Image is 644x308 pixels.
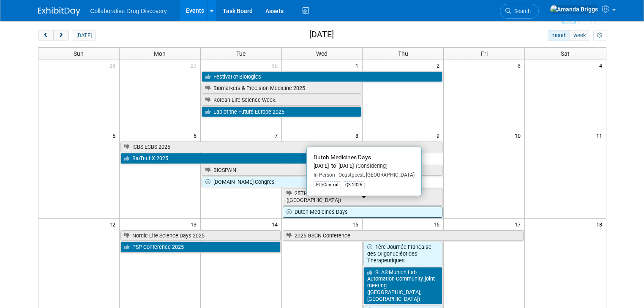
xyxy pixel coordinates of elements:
[355,60,362,71] span: 1
[120,242,281,253] a: PSP Conference 2025
[595,219,606,229] span: 18
[193,130,200,141] span: 6
[436,60,443,71] span: 2
[517,60,524,71] span: 3
[120,153,362,164] a: BioTechX 2025
[514,219,524,229] span: 17
[363,267,442,305] a: SLAS:Munich Lab Automation Community, joint meeting ([GEOGRAPHIC_DATA], [GEOGRAPHIC_DATA])
[511,8,531,14] span: Search
[561,50,570,57] span: Sat
[190,60,200,71] span: 29
[202,95,362,106] a: Korean Life Science Week.
[314,181,341,189] div: EU/Central
[53,30,69,41] button: next
[283,230,524,241] a: 2025 GSCN Conference
[335,172,415,178] span: Oegstgeest, [GEOGRAPHIC_DATA]
[120,142,442,153] a: ICBS ECBS 2025
[550,5,598,14] img: Amanda Briggs
[314,154,371,161] span: Dutch Medicines Days
[190,219,200,229] span: 13
[202,106,362,117] a: Lab of the Future Europe 2025
[343,181,365,189] div: Q3 2025
[283,207,443,218] a: Dutch Medicines Days
[593,30,606,41] button: myCustomButton
[274,130,281,141] span: 7
[202,165,443,176] a: BIOSPAIN
[514,130,524,141] span: 10
[355,130,362,141] span: 8
[548,30,570,41] button: month
[154,50,166,57] span: Mon
[500,4,539,19] a: Search
[283,188,443,205] a: 25TH ANNUAL BIOTECH IN EUROPE FORUM ([GEOGRAPHIC_DATA])
[436,130,443,141] span: 9
[352,219,362,229] span: 15
[598,60,606,71] span: 4
[109,60,119,71] span: 28
[597,33,603,38] i: Personalize Calendar
[309,30,334,39] h2: [DATE]
[38,30,54,41] button: prev
[481,50,488,57] span: Fri
[433,219,443,229] span: 16
[314,163,415,170] div: [DATE] to [DATE]
[236,50,246,57] span: Tue
[202,71,443,82] a: Festival of Biologics
[90,8,167,14] span: Collaborative Drug Discovery
[120,230,281,241] a: Nordic Life Science Days 2025
[314,172,335,178] span: In-Person
[595,130,606,141] span: 11
[570,30,589,41] button: week
[109,219,119,229] span: 12
[271,60,281,71] span: 30
[354,163,387,169] span: (Considering)
[202,177,362,188] a: [DOMAIN_NAME] Congres
[38,7,80,16] img: ExhibitDay
[316,50,327,57] span: Wed
[74,50,84,57] span: Sun
[112,130,119,141] span: 5
[271,219,281,229] span: 14
[73,30,95,41] button: [DATE]
[363,242,442,266] a: 1ère Journée Française des Oligonucléotides Thérapeutiques
[398,50,408,57] span: Thu
[202,83,362,94] a: Biomarkers & Precision Medicine 2025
